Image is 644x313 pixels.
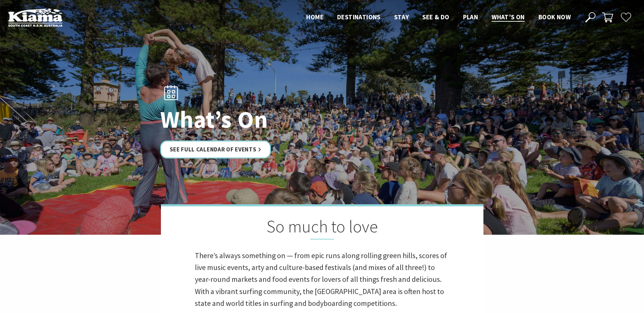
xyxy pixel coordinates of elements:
span: Home [306,13,324,21]
span: What’s On [492,13,525,21]
nav: Main Menu [299,12,577,23]
p: There’s always something on — from epic runs along rolling green hills, scores of live music even... [195,250,449,309]
img: Kiama Logo [8,8,62,27]
span: See & Do [422,13,449,21]
span: Stay [394,13,409,21]
span: Plan [463,13,478,21]
h2: So much to love [195,216,449,239]
span: Book now [538,13,571,21]
h1: What’s On [160,106,352,132]
span: Destinations [337,13,381,21]
a: See Full Calendar of Events [160,141,271,159]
